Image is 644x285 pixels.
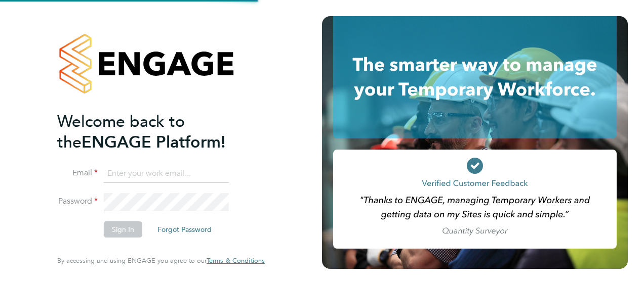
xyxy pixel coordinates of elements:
span: Welcome back to the [57,112,185,152]
h2: ENGAGE Platform! [57,111,255,153]
label: Password [57,196,98,207]
button: Forgot Password [149,221,220,238]
span: By accessing and using ENGAGE you agree to our [57,256,265,265]
label: Email [57,168,98,178]
button: Sign In [104,221,142,238]
a: Terms & Conditions [207,257,265,265]
input: Enter your work email... [104,165,229,183]
span: Terms & Conditions [207,256,265,265]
